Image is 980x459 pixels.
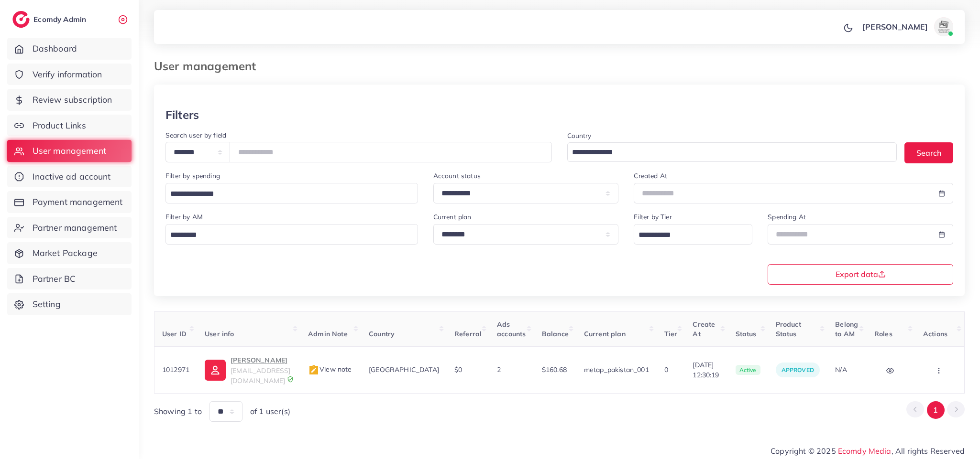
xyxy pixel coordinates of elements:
div: Search for option [634,224,752,245]
a: Verify information [7,64,132,85]
span: 1012971 [162,365,189,374]
span: Status [736,330,757,338]
a: Dashboard [7,38,132,60]
span: Dashboard [33,43,77,55]
label: Filter by AM [165,212,203,222]
h3: Filters [165,108,199,122]
a: Market Package [7,242,132,264]
span: Partner BC [33,273,76,285]
button: Go to page 1 [927,401,945,419]
ul: Pagination [906,401,965,419]
span: User management [33,145,106,157]
span: $0 [454,365,462,374]
label: Created At [634,171,667,181]
span: 0 [664,365,668,374]
a: Payment management [7,191,132,213]
a: Partner BC [7,268,132,290]
span: Review subscription [33,94,112,106]
div: Search for option [165,183,418,203]
span: Product Links [33,119,86,132]
span: Create At [693,320,715,338]
span: Market Package [33,247,98,259]
span: Country [369,330,395,338]
span: $160.68 [542,365,567,374]
label: Spending At [768,212,806,222]
span: 2 [497,365,501,374]
button: Search [904,142,953,163]
span: Verify information [33,68,102,81]
label: Country [567,131,592,140]
span: Referral [454,330,482,338]
span: User info [205,330,234,338]
span: , All rights Reserved [892,445,965,457]
label: Search user by field [165,130,226,140]
span: Ads accounts [497,320,526,338]
label: Account status [433,171,481,181]
span: View note [308,365,352,374]
span: Balance [542,330,569,338]
a: logoEcomdy Admin [12,11,88,28]
span: Inactive ad account [33,171,111,183]
span: active [736,365,760,375]
img: logo [12,11,30,28]
a: Ecomdy Media [838,446,892,456]
span: [DATE] 12:30:19 [693,360,720,380]
label: Current plan [433,212,472,222]
a: [PERSON_NAME]avatar [857,17,957,36]
span: Product Status [776,320,801,338]
span: User ID [162,330,187,338]
span: [EMAIL_ADDRESS][DOMAIN_NAME] [231,366,290,384]
p: [PERSON_NAME] [862,21,928,32]
span: Copyright © 2025 [771,445,965,457]
img: 9CAL8B2pu8EFxCJHYAAAAldEVYdGRhdGU6Y3JlYXRlADIwMjItMTItMDlUMDQ6NTg6MzkrMDA6MDBXSlgLAAAAJXRFWHRkYXR... [287,376,294,383]
p: [PERSON_NAME] [231,354,293,366]
label: Filter by Tier [634,212,672,222]
div: Search for option [567,142,897,162]
span: Roles [874,330,892,338]
span: [GEOGRAPHIC_DATA] [369,365,439,374]
input: Search for option [167,228,406,243]
a: User management [7,140,132,162]
a: Setting [7,293,132,315]
div: Search for option [165,224,418,245]
span: Actions [923,330,947,338]
span: N/A [835,365,847,374]
img: admin_note.cdd0b510.svg [308,364,319,376]
span: of 1 user(s) [250,406,290,417]
a: Partner management [7,217,132,239]
span: Current plan [584,330,626,338]
span: Payment management [33,196,123,208]
a: Review subscription [7,89,132,111]
span: Export data [836,270,886,278]
input: Search for option [635,228,740,243]
input: Search for option [167,187,406,202]
a: Inactive ad account [7,166,132,188]
span: Setting [33,298,61,310]
img: avatar [934,17,953,36]
span: approved [782,366,814,374]
label: Filter by spending [165,171,220,181]
img: ic-user-info.36bf1079.svg [205,360,226,381]
a: Product Links [7,115,132,137]
h2: Ecomdy Admin [33,15,88,24]
button: Export data [768,264,953,285]
span: Showing 1 to [154,406,202,417]
span: Belong to AM [835,320,858,338]
span: metap_pakistan_001 [584,365,649,374]
h3: User management [154,59,264,73]
a: [PERSON_NAME][EMAIL_ADDRESS][DOMAIN_NAME] [205,354,293,385]
span: Partner management [33,222,117,234]
input: Search for option [569,145,885,160]
span: Tier [664,330,678,338]
span: Admin Note [308,330,348,338]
